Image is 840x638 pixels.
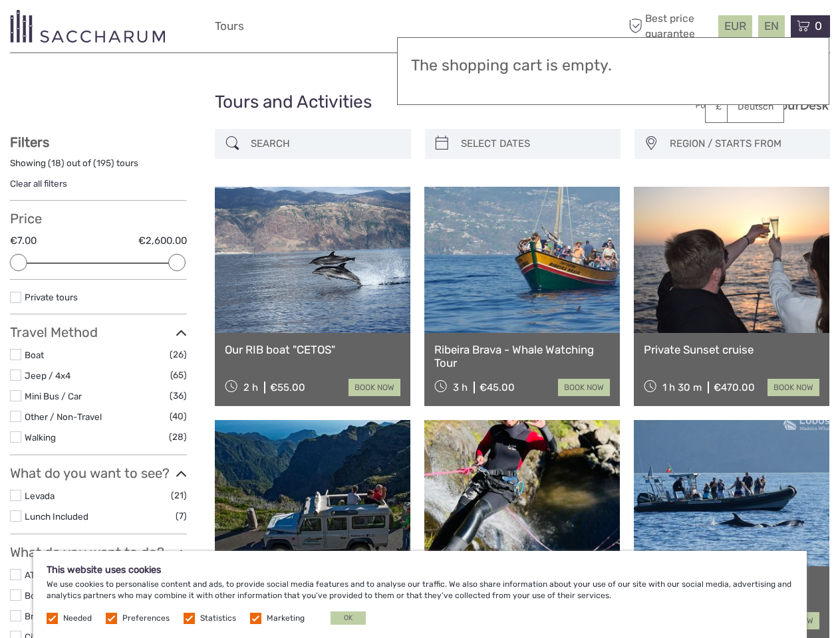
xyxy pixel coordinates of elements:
h3: Price [10,211,187,227]
input: SEARCH [245,132,404,156]
a: Private Sunset cruise [644,343,819,356]
span: (21) [171,488,187,503]
label: 195 [96,157,111,169]
a: Lunch Included [25,511,88,522]
label: €7.00 [10,234,37,248]
label: Preferences [122,613,170,624]
h3: Travel Method [10,324,187,340]
span: (40) [170,409,187,424]
p: We're away right now. Please check back later! [19,23,150,34]
span: 2 h [243,381,258,393]
span: (65) [170,368,187,383]
span: (28) [169,429,187,445]
button: OK [331,611,366,625]
label: €2,600.00 [138,234,187,248]
input: SELECT DATES [456,132,614,156]
img: 3281-7c2c6769-d4eb-44b0-bed6-48b5ed3f104e_logo_small.png [10,10,165,43]
a: Levada [25,490,55,501]
a: Boat Tours [25,590,69,601]
h3: What do you want to see? [10,465,187,481]
span: 3 h [453,381,468,393]
span: (36) [170,388,187,403]
a: Our RIB boat "CETOS" [225,343,400,356]
a: Deutsch [728,95,783,119]
h5: This website uses cookies [47,564,793,576]
span: (26) [170,347,187,362]
a: Boat [25,350,44,360]
div: €45.00 [480,381,515,393]
a: Jeep / 4x4 [25,370,70,381]
div: €55.00 [270,381,305,393]
label: 18 [51,157,61,169]
img: PurchaseViaTourDesk.png [695,97,830,114]
a: ATV/Quads/Buggies [25,570,110,580]
a: Other / Non-Travel [25,411,102,422]
span: Best price guarantee [625,11,715,41]
a: book now [768,379,819,396]
span: 1 h 30 m [662,381,702,393]
a: Clear all filters [10,178,67,189]
a: Mini Bus / Car [25,391,82,401]
h3: What do you want to do? [10,544,187,560]
h1: Tours and Activities [215,92,625,113]
button: REGION / STARTS FROM [664,133,823,155]
h3: The shopping cart is empty. [411,56,815,75]
div: Showing ( ) out of ( ) tours [10,157,187,177]
a: Brewery & Distillery [25,611,105,621]
div: EN [758,15,785,37]
label: Needed [63,613,92,624]
a: Tours [215,17,244,36]
button: Open LiveChat chat widget [153,21,169,37]
div: €470.00 [714,381,755,393]
span: EUR [724,19,746,33]
a: Walking [25,432,56,443]
div: We use cookies to personalise content and ads, to provide social media features and to analyse ou... [33,551,807,638]
a: Ribeira Brava - Whale Watching Tour [434,343,610,370]
label: Marketing [267,613,305,624]
a: book now [349,379,400,396]
a: Private tours [25,292,78,302]
span: 0 [813,19,824,33]
a: book now [558,379,610,396]
a: £ [706,95,751,119]
span: (7) [176,508,187,524]
label: Statistics [200,613,236,624]
strong: Filters [10,134,49,150]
